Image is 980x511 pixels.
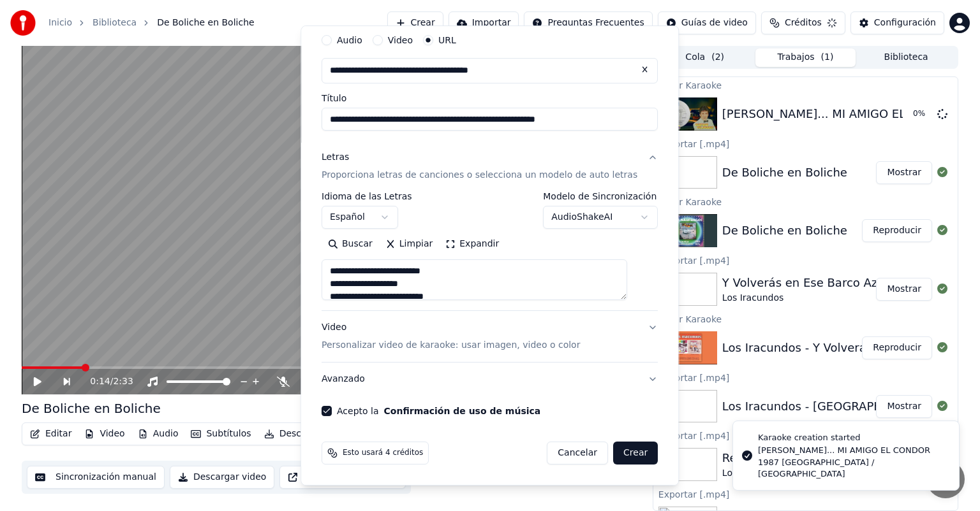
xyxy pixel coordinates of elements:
button: Avanzado [322,363,658,396]
label: Audio [337,36,362,45]
span: Esto usará 4 créditos [343,448,423,458]
label: Modelo de Sincronización [544,192,658,201]
p: Proporciona letras de canciones o selecciona un modelo de auto letras [322,169,637,182]
div: Letras [322,151,349,164]
button: Buscar [322,234,379,254]
button: LetrasProporciona letras de canciones o selecciona un modelo de auto letras [322,141,658,192]
label: URL [438,36,456,45]
label: Título [322,94,658,103]
div: LetrasProporciona letras de canciones o selecciona un modelo de auto letras [322,192,658,310]
label: Idioma de las Letras [322,192,412,201]
div: Video [322,321,580,352]
button: Expandir [440,234,506,254]
label: Acepto la [337,407,540,415]
button: Acepto la [384,407,541,415]
label: Video [388,36,413,45]
button: VideoPersonalizar video de karaoke: usar imagen, video o color [322,311,658,362]
button: Crear [613,442,658,464]
p: Personalizar video de karaoke: usar imagen, video o color [322,339,580,352]
button: Cancelar [547,442,609,464]
button: Limpiar [379,234,439,254]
